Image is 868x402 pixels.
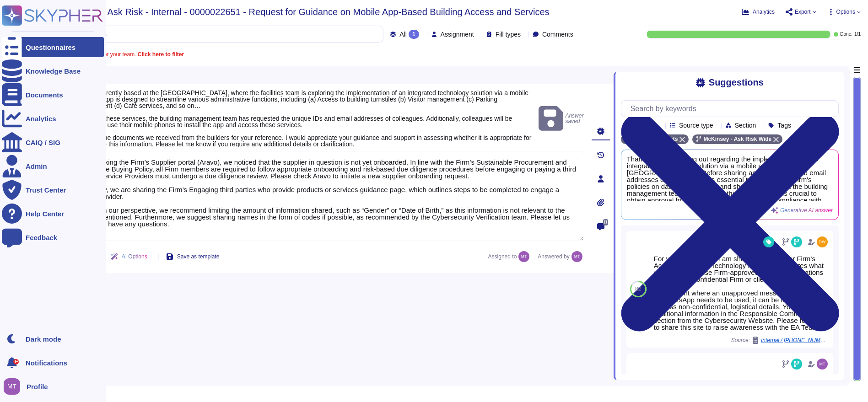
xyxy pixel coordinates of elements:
a: Documents [2,85,104,105]
div: CAIQ / SIG [26,139,60,146]
div: Help Center [26,210,64,217]
div: 9+ [13,359,19,364]
span: Notifications [26,359,67,366]
img: user [4,378,20,395]
img: user [817,236,828,247]
span: Analytics [753,9,775,15]
span: Fill types [496,31,521,38]
div: 1 [409,30,419,39]
div: Questionnaires [26,44,75,51]
div: Feedback [26,234,57,241]
a: Trust Center [2,180,104,200]
span: 0 [603,219,608,225]
a: Knowledge Base [2,61,104,81]
textarea: Upon checking the Firm’s Supplier portal (Aravo), we noticed that the supplier in question is not... [64,151,584,241]
div: Analytics [26,115,56,122]
span: Comments [542,31,573,38]
div: Knowledge Base [26,68,81,75]
span: We are currently based at the [GEOGRAPHIC_DATA], where the facilities team is exploring the imple... [75,89,532,148]
input: Search by keywords [626,101,838,117]
span: Options [836,9,855,15]
span: 82 [635,286,641,292]
span: AI Options [122,254,147,259]
span: Answer saved [539,104,584,133]
span: Save as template [177,254,220,259]
img: user [571,251,582,262]
div: Admin [26,163,47,170]
img: user [518,251,529,262]
a: Feedback [2,227,104,247]
a: Questionnaires [2,37,104,57]
img: user [817,359,828,370]
span: Answered by [538,254,569,259]
button: Save as template [159,247,227,266]
div: Documents [26,91,63,98]
span: Assigned to [488,251,534,262]
input: Search by keywords [36,26,383,42]
span: Done: [840,32,852,37]
a: CAIQ / SIG [2,132,104,152]
b: Click here to filter [136,51,184,58]
div: Trust Center [26,187,66,193]
button: Analytics [742,8,775,16]
span: All [399,31,407,38]
span: Profile [27,383,48,390]
div: Dark mode [26,336,61,343]
span: A question is assigned to you or your team. [31,52,184,57]
span: Export [795,9,811,15]
button: user [2,376,27,397]
a: Admin [2,156,104,176]
a: Analytics [2,108,104,129]
span: 1 / 1 [854,32,861,37]
a: Help Center [2,204,104,224]
span: Ask Risk - Internal - 0000022651 - Request for Guidance on Mobile App-Based Building Access and S... [108,7,550,16]
span: Assignment [441,31,474,38]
